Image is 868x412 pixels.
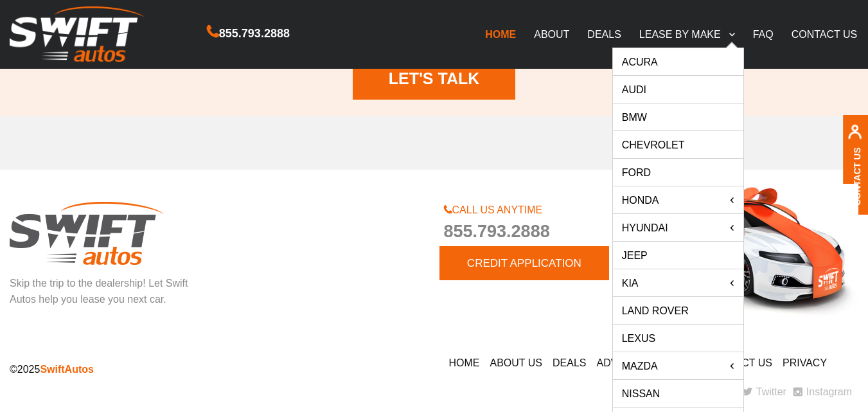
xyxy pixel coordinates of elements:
a: Chevrolet [613,131,743,158]
a: HOME [476,21,525,48]
span: 855.793.2888 [444,218,642,246]
a: Nissan [613,380,743,407]
a: 855.793.2888 [207,28,290,39]
a: ABOUT [525,21,578,48]
a: Ford [613,159,743,186]
a: Lexus [613,325,743,352]
img: skip the trip to the dealership! let swift autos help you lease you next car, swift cars [660,184,858,317]
img: contact us, iconuser [847,125,862,147]
a: Land Rover [613,297,743,324]
a: LEASE BY MAKE [630,21,744,48]
a: Audi [613,76,743,103]
p: Skip the trip to the dealership! Let Swift Autos help you lease you next car. [10,275,208,309]
a: HOME [449,357,480,368]
span: SwiftAutos [40,364,94,375]
a: BMW [613,103,743,130]
a: ADVANTAGES [596,357,665,368]
span: 855.793.2888 [219,24,290,43]
img: Swift Autos [10,6,145,62]
a: Twitter [743,386,786,397]
a: Contact Us [852,147,862,206]
a: KIA [613,269,743,296]
a: PRIVACY [783,357,827,368]
a: FAQ [744,21,783,48]
a: Hyundai [613,214,743,241]
a: CALL US ANYTIME855.793.2888 [444,204,642,246]
a: CONTACT US [783,21,867,48]
a: LET'S TALK [353,57,515,100]
a: DEALS [553,357,586,368]
a: Acura [613,48,743,75]
a: Mazda [613,352,743,379]
a: HONDA [613,186,743,213]
a: ABOUT US [490,357,543,368]
a: CREDIT APPLICATION [439,246,610,280]
a: Jeep [613,242,743,269]
img: skip the trip to the dealership! let swift autos help you lease you next car, footer logo [10,202,164,265]
a: Instagram [793,386,852,397]
a: DEALS [578,21,630,48]
p: ©2025 [10,361,425,378]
